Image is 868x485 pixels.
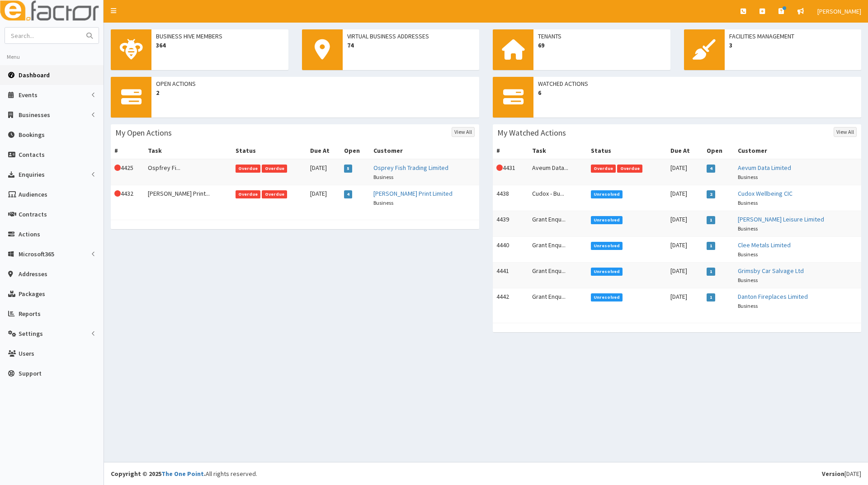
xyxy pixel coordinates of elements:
[707,165,715,173] span: 4
[617,165,642,173] span: Overdue
[307,159,340,185] td: [DATE]
[347,41,475,50] span: 74
[104,462,868,485] footer: All rights reserved.
[707,242,715,250] span: 1
[19,250,54,258] span: Microsoft365
[19,190,47,198] span: Audiences
[591,242,623,250] span: Unresolved
[373,189,453,198] a: [PERSON_NAME] Print Limited
[591,216,623,224] span: Unresolved
[493,263,528,288] td: 4441
[738,277,758,283] small: Business
[236,190,261,198] span: Overdue
[667,142,703,159] th: Due At
[347,32,475,41] span: Virtual Business Addresses
[19,369,42,377] span: Support
[538,88,857,97] span: 6
[528,211,587,237] td: Grant Enqu...
[19,131,45,139] span: Bookings
[587,142,667,159] th: Status
[19,270,47,278] span: Addresses
[19,230,40,238] span: Actions
[452,127,475,137] a: View All
[703,142,734,159] th: Open
[528,237,587,263] td: Grant Enqu...
[591,190,623,198] span: Unresolved
[111,185,144,211] td: 4432
[707,190,715,198] span: 2
[156,79,475,88] span: Open Actions
[493,211,528,237] td: 4439
[538,32,666,41] span: Tenants
[156,32,284,41] span: Business Hive Members
[161,470,204,478] a: The One Point
[307,185,340,211] td: [DATE]
[156,41,284,50] span: 364
[19,111,50,119] span: Businesses
[111,470,206,478] strong: Copyright © 2025 .
[738,292,808,301] a: Danton Fireplaces Limited
[667,263,703,288] td: [DATE]
[707,293,715,301] span: 1
[19,91,38,99] span: Events
[538,41,666,50] span: 69
[19,151,45,159] span: Contacts
[493,288,528,314] td: 4442
[591,165,616,173] span: Overdue
[307,142,340,159] th: Due At
[738,241,791,249] a: Clee Metals Limited
[528,288,587,314] td: Grant Enqu...
[19,349,34,358] span: Users
[114,165,121,171] i: This Action is overdue!
[738,164,791,172] a: Aevum Data Limited
[19,290,45,298] span: Packages
[115,129,172,137] h3: My Open Actions
[373,174,393,180] small: Business
[667,288,703,314] td: [DATE]
[340,142,370,159] th: Open
[144,142,232,159] th: Task
[667,185,703,211] td: [DATE]
[528,185,587,211] td: Cudox - Bu...
[19,170,45,179] span: Enquiries
[156,88,475,97] span: 2
[738,302,758,309] small: Business
[344,165,353,173] span: 5
[528,142,587,159] th: Task
[738,225,758,232] small: Business
[834,127,857,137] a: View All
[667,211,703,237] td: [DATE]
[667,159,703,185] td: [DATE]
[738,267,804,275] a: Grimsby Car Salvage Ltd
[528,159,587,185] td: Aveum Data...
[111,142,144,159] th: #
[528,263,587,288] td: Grant Enqu...
[729,41,857,50] span: 3
[144,159,232,185] td: Ospfrey Fi...
[493,142,528,159] th: #
[493,237,528,263] td: 4440
[734,142,861,159] th: Customer
[370,142,479,159] th: Customer
[591,268,623,276] span: Unresolved
[114,190,121,197] i: This Action is overdue!
[19,210,47,218] span: Contracts
[822,470,844,478] b: Version
[236,165,261,173] span: Overdue
[493,185,528,211] td: 4438
[373,199,393,206] small: Business
[738,215,824,223] a: [PERSON_NAME] Leisure Limited
[144,185,232,211] td: [PERSON_NAME] Print...
[496,165,503,171] i: This Action is overdue!
[5,28,81,43] input: Search...
[538,79,857,88] span: Watched Actions
[738,199,758,206] small: Business
[493,159,528,185] td: 4431
[19,330,43,338] span: Settings
[817,7,861,15] span: [PERSON_NAME]
[19,310,41,318] span: Reports
[667,237,703,263] td: [DATE]
[373,164,448,172] a: Osprey Fish Trading Limited
[344,190,353,198] span: 4
[707,268,715,276] span: 1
